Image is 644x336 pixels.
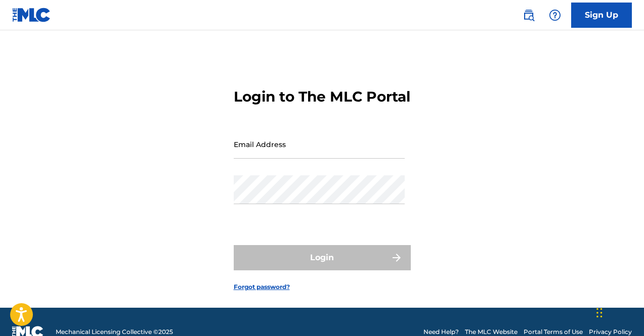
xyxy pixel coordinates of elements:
iframe: Chat Widget [593,287,644,336]
div: Drag [596,298,603,328]
img: search [523,9,535,21]
a: Forgot password? [234,282,290,292]
img: MLC Logo [12,8,51,22]
img: help [549,9,561,21]
div: Help [545,5,565,25]
h3: Login to The MLC Portal [234,88,410,106]
a: Public Search [519,5,539,25]
a: Sign Up [571,3,632,28]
